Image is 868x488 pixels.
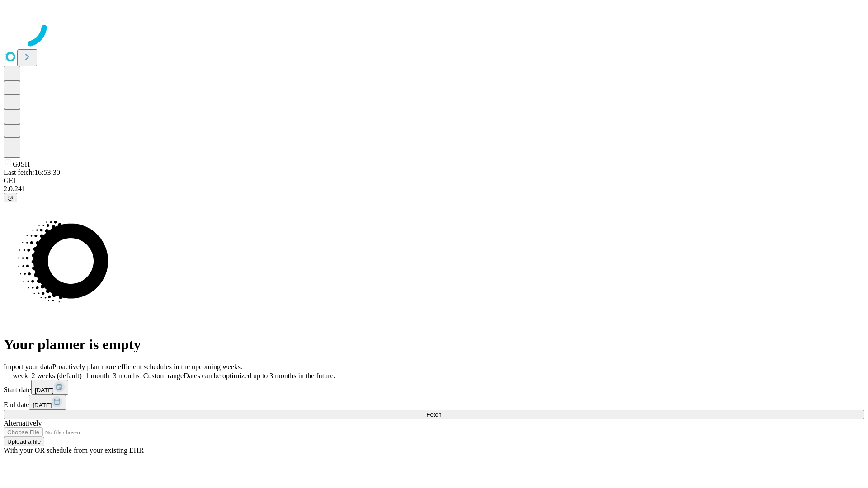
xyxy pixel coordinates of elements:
[4,410,864,419] button: Fetch
[4,446,144,454] span: With your OR schedule from your existing EHR
[85,372,109,380] span: 1 month
[4,336,864,353] h1: Your planner is empty
[113,372,140,380] span: 3 months
[7,194,14,201] span: @
[4,363,52,371] span: Import your data
[4,169,60,176] span: Last fetch: 16:53:30
[426,411,441,418] span: Fetch
[7,372,28,380] span: 1 week
[143,372,184,380] span: Custom range
[4,419,42,427] span: Alternatively
[184,372,335,380] span: Dates can be optimized up to 3 months in the future.
[4,185,864,193] div: 2.0.241
[4,380,864,395] div: Start date
[4,395,864,410] div: End date
[29,395,66,410] button: [DATE]
[52,363,242,371] span: Proactively plan more efficient schedules in the upcoming weeks.
[31,380,68,395] button: [DATE]
[4,437,44,446] button: Upload a file
[33,402,52,408] span: [DATE]
[35,387,54,394] span: [DATE]
[4,193,17,202] button: @
[13,160,30,168] span: GJSH
[4,177,864,185] div: GEI
[32,372,82,380] span: 2 weeks (default)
